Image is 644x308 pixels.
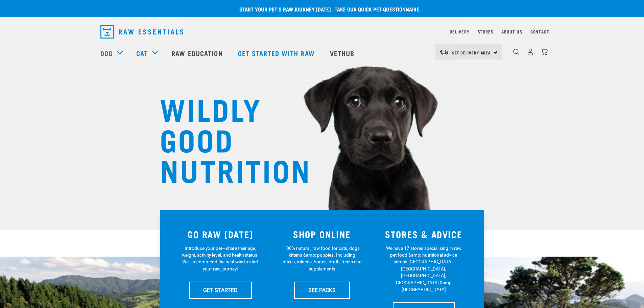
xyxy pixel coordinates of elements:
[282,245,362,273] p: 100% natural, raw food for cats, dogs, kittens &amp; puppies. Including mixes, minces, bones, bro...
[100,48,113,58] a: Dog
[95,22,549,41] nav: dropdown navigation
[136,48,148,58] a: Cat
[452,51,491,54] span: Set Delivery Area
[100,25,183,39] img: Raw Essentials Logo
[275,229,369,239] h3: SHOP ONLINE
[513,49,520,55] img: home-icon-1@2x.png
[478,30,494,33] a: Stores
[541,48,548,55] img: home-icon@2x.png
[450,30,469,33] a: Delivery
[501,30,522,33] a: About Us
[189,282,252,299] a: GET STARTED
[384,245,463,293] p: We have 17 stores specialising in raw pet food &amp; nutritional advice across [GEOGRAPHIC_DATA],...
[160,93,295,184] h1: WILDLY GOOD NUTRITION
[527,48,534,55] img: user.png
[181,245,260,273] p: Introduce your pet—share their age, weight, activity level, and health status. We'll recommend th...
[323,40,363,67] a: Vethub
[231,40,323,67] a: Get started with Raw
[174,229,267,239] h3: GO RAW [DATE]
[294,282,350,299] a: SEE PACKS
[530,30,549,33] a: Contact
[377,229,471,239] h3: STORES & ADVICE
[439,49,449,55] img: van-moving.png
[335,7,421,10] a: take our quick pet questionnaire.
[165,40,231,67] a: Raw Education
